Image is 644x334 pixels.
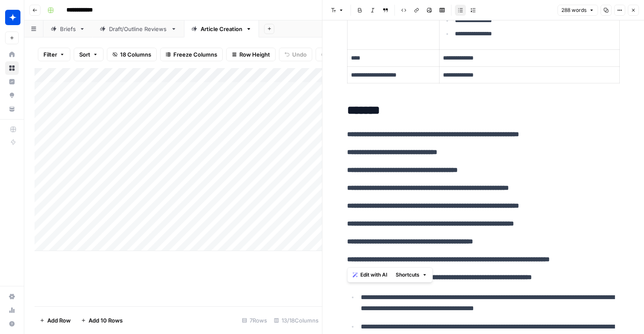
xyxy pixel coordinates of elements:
a: Article Creation [184,20,259,37]
div: Article Creation [201,25,242,33]
button: Undo [279,48,312,61]
span: Shortcuts [396,271,420,279]
button: Edit with AI [349,269,391,280]
div: Draft/Outline Reviews [109,25,167,33]
span: Filter [43,50,57,59]
a: Briefs [43,20,92,37]
div: 7 Rows [239,314,270,327]
a: Your Data [5,102,19,116]
span: 18 Columns [120,50,151,59]
a: Insights [5,75,19,88]
img: Wiz Logo [5,10,20,25]
span: Row Height [239,50,270,59]
button: Row Height [226,48,276,61]
button: 288 words [558,5,598,16]
a: Browse [5,61,19,75]
a: Settings [5,290,19,303]
a: Draft/Outline Reviews [92,20,184,37]
a: Home [5,48,19,61]
a: Usage [5,303,19,317]
div: 13/18 Columns [270,314,322,327]
button: Add 10 Rows [76,314,128,327]
span: Freeze Columns [173,50,217,59]
div: Briefs [60,25,76,33]
span: Sort [79,50,90,59]
button: 18 Columns [107,48,157,61]
button: Filter [38,48,70,61]
span: 288 words [561,6,586,14]
button: Sort [74,48,103,61]
a: Opportunities [5,88,19,102]
span: Undo [292,50,307,59]
button: Shortcuts [392,269,431,280]
span: Add Row [47,316,71,325]
button: Add Row [34,314,76,327]
button: Help + Support [5,317,19,331]
button: Freeze Columns [160,48,223,61]
span: Add 10 Rows [89,316,123,325]
button: Workspace: Wiz [5,7,19,28]
span: Edit with AI [360,271,387,279]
